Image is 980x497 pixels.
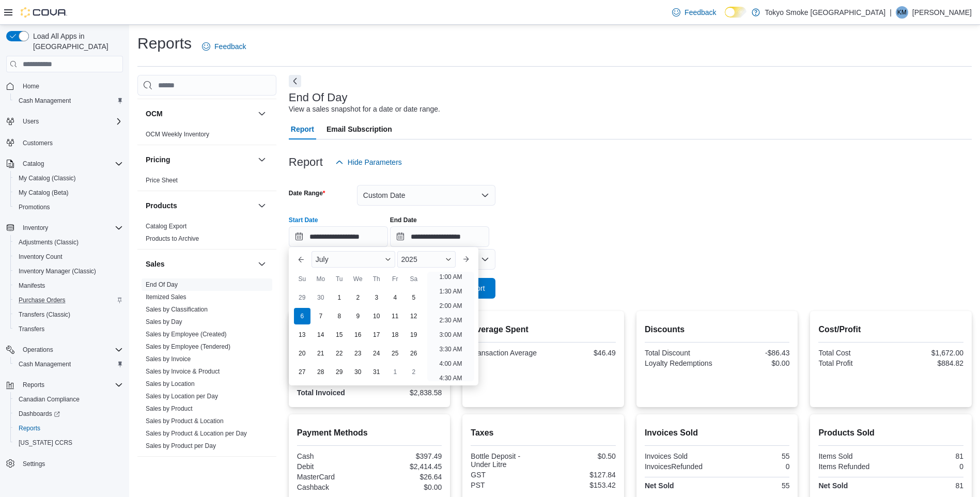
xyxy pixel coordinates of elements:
[19,344,57,356] button: Operations
[146,293,186,301] a: Itemized Sales
[256,153,268,166] button: Pricing
[294,364,310,380] div: day-27
[331,271,348,287] div: Tu
[435,300,466,312] li: 2:00 AM
[146,306,208,313] a: Sales by Classification
[818,462,889,471] div: Items Refunded
[818,323,963,336] h2: Cost/Profit
[146,200,177,211] h3: Products
[297,389,345,397] strong: Total Invoiced
[19,222,52,234] button: Inventory
[19,360,71,368] span: Cash Management
[368,308,385,324] div: day-10
[146,430,247,437] a: Sales by Product & Location per Day
[10,250,127,264] button: Inventory Count
[14,323,49,335] a: Transfers
[14,408,123,420] span: Dashboards
[435,271,466,283] li: 1:00 AM
[546,481,616,489] div: $153.42
[14,265,100,277] a: Inventory Manager (Classic)
[350,327,366,343] div: day-16
[725,18,725,18] span: Dark Mode
[406,289,422,306] div: day-5
[19,97,71,105] span: Cash Management
[818,349,889,357] div: Total Cost
[137,220,276,249] div: Products
[256,258,268,270] button: Sales
[546,349,616,357] div: $46.49
[289,189,325,197] label: Date Range
[2,378,127,392] button: Reports
[350,345,366,362] div: day-23
[14,172,80,184] a: My Catalog (Classic)
[818,452,889,460] div: Items Sold
[546,471,616,479] div: $127.84
[297,427,442,439] h2: Payment Methods
[645,349,715,357] div: Total Discount
[10,235,127,250] button: Adjustments (Classic)
[350,364,366,380] div: day-30
[546,452,616,460] div: $0.50
[14,95,123,107] span: Cash Management
[10,421,127,436] button: Reports
[14,236,83,248] a: Adjustments (Classic)
[435,343,466,355] li: 3:30 AM
[294,345,310,362] div: day-20
[387,327,403,343] div: day-18
[471,452,541,469] div: Bottle Deposit - Under Litre
[390,226,489,247] input: Press the down key to open a popover containing a calendar.
[406,364,422,380] div: day-2
[19,203,50,211] span: Promotions
[371,473,442,481] div: $26.64
[14,323,123,335] span: Transfers
[387,345,403,362] div: day-25
[146,392,218,400] span: Sales by Location per Day
[316,255,329,263] span: July
[14,265,123,277] span: Inventory Manager (Classic)
[256,465,268,477] button: Taxes
[146,367,220,376] span: Sales by Invoice & Product
[14,172,123,184] span: My Catalog (Classic)
[331,152,406,173] button: Hide Parameters
[289,75,301,87] button: Next
[2,343,127,357] button: Operations
[2,221,127,235] button: Inventory
[19,222,123,234] span: Inventory
[146,130,209,138] span: OCM Weekly Inventory
[14,437,76,449] a: [US_STATE] CCRS
[146,154,254,165] button: Pricing
[2,135,127,150] button: Customers
[897,6,907,19] span: KM
[14,422,123,434] span: Reports
[10,322,127,336] button: Transfers
[19,158,48,170] button: Catalog
[14,95,75,107] a: Cash Management
[387,364,403,380] div: day-1
[146,281,178,289] span: End Of Day
[146,222,186,230] span: Catalog Export
[818,359,889,367] div: Total Profit
[19,80,43,92] a: Home
[19,238,79,246] span: Adjustments (Classic)
[289,156,323,168] h3: Report
[19,379,49,391] button: Reports
[10,200,127,214] button: Promotions
[14,279,123,292] span: Manifests
[23,346,53,354] span: Operations
[390,216,417,224] label: End Date
[294,289,310,306] div: day-29
[14,251,123,263] span: Inventory Count
[19,325,44,333] span: Transfers
[19,80,123,92] span: Home
[146,330,227,338] span: Sales by Employee (Created)
[331,308,348,324] div: day-8
[293,251,309,268] button: Previous Month
[14,393,84,406] a: Canadian Compliance
[406,327,422,343] div: day-19
[427,272,474,381] ul: Time
[371,389,442,397] div: $2,838.58
[256,107,268,120] button: OCM
[818,482,848,490] strong: Net Sold
[471,323,616,336] h2: Average Spent
[435,285,466,298] li: 1:30 AM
